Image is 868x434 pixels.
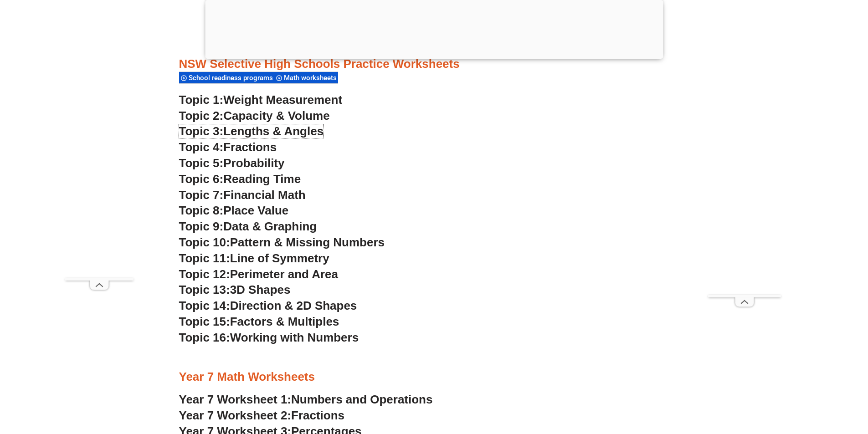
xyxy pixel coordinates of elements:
span: Perimeter and Area [230,267,338,281]
a: Year 7 Worksheet 1:Numbers and Operations [179,393,433,406]
a: Topic 15:Factors & Multiples [179,315,339,328]
span: School readiness programs [189,74,276,82]
a: Topic 8:Place Value [179,204,289,217]
span: Probability [223,156,284,170]
span: Topic 8: [179,204,224,217]
a: Topic 3:Lengths & Angles [179,124,324,138]
span: Topic 7: [179,188,224,202]
span: Topic 1: [179,93,224,107]
a: Topic 12:Perimeter and Area [179,267,338,281]
span: Topic 5: [179,156,224,170]
h3: Year 7 Math Worksheets [179,369,689,385]
span: Year 7 Worksheet 1: [179,393,292,406]
a: Topic 2:Capacity & Volume [179,109,330,123]
span: Topic 12: [179,267,230,281]
span: Topic 13: [179,283,230,296]
a: Topic 11:Line of Symmetry [179,251,329,265]
span: Topic 4: [179,140,224,154]
a: Topic 16:Working with Numbers [179,331,359,344]
span: Topic 3: [179,124,224,138]
span: 3D Shapes [230,283,291,296]
span: Reading Time [223,172,301,186]
span: Data & Graphing [223,220,317,233]
a: Year 7 Worksheet 2:Fractions [179,408,344,422]
iframe: Chat Widget [716,331,868,434]
a: Topic 5:Probability [179,156,285,170]
span: Fractions [291,408,344,422]
span: Topic 2: [179,109,224,123]
a: Topic 10:Pattern & Missing Numbers [179,235,385,249]
span: Fractions [223,140,277,154]
span: Pattern & Missing Numbers [230,235,385,249]
a: Topic 9:Data & Graphing [179,220,317,233]
span: Math worksheets [284,74,339,82]
div: School readiness programs [179,71,274,84]
span: Topic 14: [179,299,230,312]
span: Year 7 Worksheet 2: [179,408,292,422]
span: Factors & Multiples [230,315,339,328]
iframe: Advertisement [708,22,781,295]
span: Topic 10: [179,235,230,249]
span: Place Value [223,204,288,217]
span: Direction & 2D Shapes [230,299,357,312]
span: Weight Measurement [223,93,342,107]
iframe: Advertisement [65,22,134,278]
a: Topic 7:Financial Math [179,188,306,202]
span: Topic 6: [179,172,224,186]
h3: NSW Selective High Schools Practice Worksheets [179,56,689,72]
span: Lengths & Angles [223,124,324,138]
span: Financial Math [223,188,305,202]
a: Topic 14:Direction & 2D Shapes [179,299,357,312]
span: Capacity & Volume [223,109,329,123]
span: Topic 9: [179,220,224,233]
span: Topic 11: [179,251,230,265]
a: Topic 4:Fractions [179,140,277,154]
a: Topic 6:Reading Time [179,172,301,186]
a: Topic 1:Weight Measurement [179,93,343,107]
span: Numbers and Operations [291,393,432,406]
span: Topic 16: [179,331,230,344]
span: Topic 15: [179,315,230,328]
a: Topic 13:3D Shapes [179,283,291,296]
span: Working with Numbers [230,331,359,344]
span: Line of Symmetry [230,251,329,265]
div: Math worksheets [274,71,338,84]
